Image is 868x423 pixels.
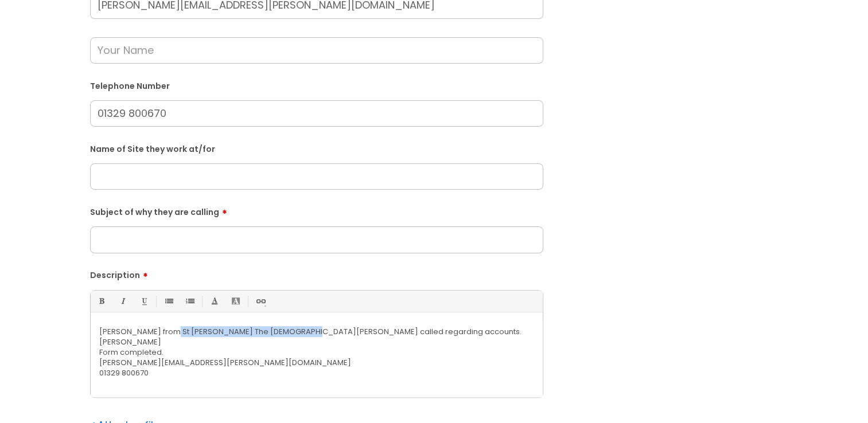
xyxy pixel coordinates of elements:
[182,294,197,308] a: 1. Ordered List (Ctrl-Shift-8)
[99,347,534,358] p: Form completed.
[137,294,151,308] a: Underline(Ctrl-U)
[94,294,108,308] a: Bold (Ctrl-B)
[253,294,267,308] a: Link
[90,37,543,64] input: Your Name
[90,203,543,217] label: Subject of why they are calling
[99,368,534,378] p: 01329 800670
[99,327,534,337] p: [PERSON_NAME] from St [PERSON_NAME] The [DEMOGRAPHIC_DATA][PERSON_NAME] called regarding accounts.
[99,337,534,347] p: [PERSON_NAME]
[207,294,221,308] a: Font Color
[99,358,534,368] p: [PERSON_NAME][EMAIL_ADDRESS][PERSON_NAME][DOMAIN_NAME]
[115,294,130,308] a: Italic (Ctrl-I)
[90,142,543,154] label: Name of Site they work at/for
[161,294,176,308] a: • Unordered List (Ctrl-Shift-7)
[90,79,543,91] label: Telephone Number
[90,267,543,280] label: Description
[228,294,243,308] a: Back Color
